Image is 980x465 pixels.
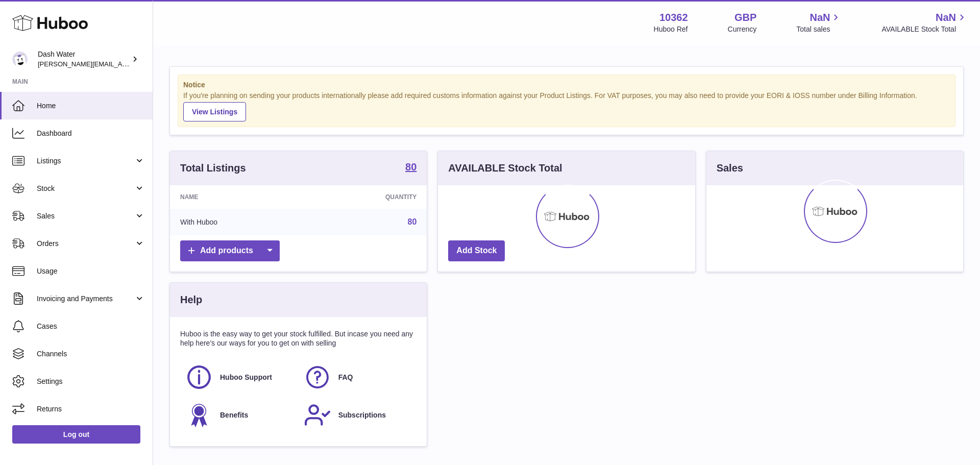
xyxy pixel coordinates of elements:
span: Total sales [796,25,842,34]
span: Settings [37,377,145,386]
h3: Total Listings [180,161,246,175]
strong: Notice [183,80,950,90]
div: Huboo Ref [654,25,688,34]
span: Listings [37,156,134,166]
span: Invoicing and Payments [37,294,134,304]
a: Subscriptions [304,401,412,429]
a: FAQ [304,363,412,391]
h3: Sales [717,161,743,175]
strong: 10362 [659,11,688,25]
a: Log out [12,425,140,444]
strong: GBP [734,11,756,25]
span: Orders [37,239,134,249]
span: Returns [37,404,145,414]
th: Name [170,185,306,209]
td: With Huboo [170,209,306,235]
span: Subscriptions [338,410,386,420]
div: Dash Water [38,50,130,69]
a: View Listings [183,102,246,121]
th: Quantity [306,185,427,209]
span: Dashboard [37,129,145,138]
a: 80 [408,217,417,226]
a: Benefits [185,401,293,429]
span: Home [37,101,145,111]
div: If you're planning on sending your products internationally please add required customs informati... [183,91,950,121]
a: Huboo Support [185,363,293,391]
h3: AVAILABLE Stock Total [448,161,562,175]
a: Add products [180,240,280,261]
span: AVAILABLE Stock Total [881,25,968,34]
span: Stock [37,184,134,193]
span: NaN [810,11,830,25]
span: Channels [37,349,145,359]
p: Huboo is the easy way to get your stock fulfilled. But incase you need any help here's our ways f... [180,329,416,349]
span: Usage [37,266,145,276]
h3: Help [180,293,202,307]
span: FAQ [338,373,353,382]
span: Huboo Support [220,373,272,382]
span: Sales [37,211,134,221]
strong: 80 [405,162,416,172]
span: [PERSON_NAME][EMAIL_ADDRESS][DOMAIN_NAME] [38,60,205,68]
span: NaN [936,11,956,25]
div: Currency [728,25,757,34]
span: Cases [37,322,145,331]
img: james@dash-water.com [12,52,28,67]
a: Add Stock [448,240,505,261]
a: 80 [405,162,416,174]
a: NaN Total sales [796,11,842,34]
a: NaN AVAILABLE Stock Total [881,11,968,34]
span: Benefits [220,410,248,420]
